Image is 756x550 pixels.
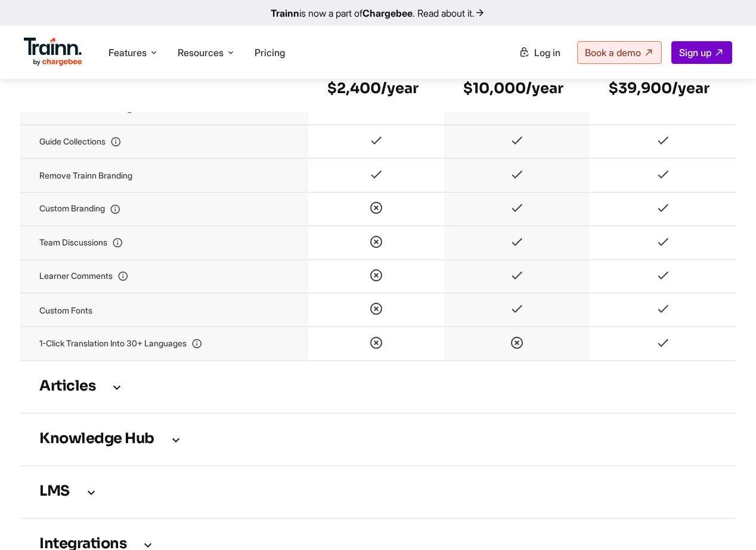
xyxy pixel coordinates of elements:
[679,47,711,59] span: Sign up
[585,47,641,59] span: Book a demo
[20,125,308,158] td: Guide collections
[39,486,717,499] h3: LMS
[609,79,717,98] h6: $39,900/year
[20,226,308,259] td: Team discussions
[327,79,425,98] h6: $2,400/year
[109,46,147,59] span: Features
[271,7,299,19] b: Trainn
[20,327,308,360] td: 1-Click translation into 30+ languages
[577,41,662,64] a: Book a demo
[39,380,717,394] h3: Articles
[696,493,756,550] iframe: Chat Widget
[534,47,560,59] span: Log in
[20,158,308,192] td: Remove Trainn branding
[20,293,308,327] td: Custom fonts
[671,41,732,64] a: Sign up
[255,47,285,59] a: Pricing
[512,42,568,63] a: Log in
[178,46,224,59] span: Resources
[362,7,413,19] b: Chargebee
[20,260,308,293] td: Learner comments
[24,38,82,66] img: Trainn Logo
[20,192,308,226] td: Custom branding
[39,433,717,446] h3: Knowledge Hub
[463,79,571,98] h6: $10,000/year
